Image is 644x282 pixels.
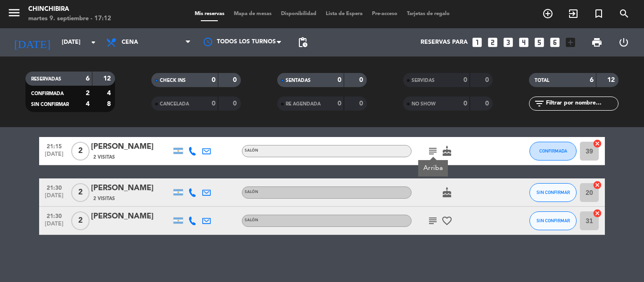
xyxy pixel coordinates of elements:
i: cancel [593,180,602,190]
i: cancel [593,209,602,218]
span: SIN CONFIRMAR [537,218,570,223]
i: looks_two [487,36,499,48]
strong: 0 [463,77,467,83]
div: LOG OUT [610,28,637,56]
strong: 0 [463,100,467,107]
span: Tarjetas de regalo [402,11,454,16]
i: power_settings_new [618,37,629,48]
span: SENTADAS [286,78,311,83]
strong: 0 [212,77,215,83]
span: SIN CONFIRMAR [537,190,570,195]
strong: 0 [359,100,365,107]
i: search [619,8,630,19]
span: RESERVADAS [31,77,61,81]
button: CONFIRMADA [529,142,577,161]
strong: 0 [338,100,341,107]
strong: 4 [107,90,113,97]
button: SIN CONFIRMAR [529,211,577,230]
i: turned_in_not [593,8,604,19]
span: CONFIRMADA [539,148,567,153]
strong: 2 [86,90,90,97]
i: favorite_border [441,215,453,226]
span: CANCELADA [160,102,189,106]
strong: 12 [607,77,617,83]
span: Cena [122,39,138,46]
span: 21:30 [42,210,66,221]
span: Mapa de mesas [229,11,276,16]
i: subject [427,145,438,157]
strong: 8 [107,101,113,107]
i: looks_5 [533,36,545,48]
span: Mis reservas [190,11,229,16]
span: RE AGENDADA [286,102,321,106]
span: [DATE] [42,193,66,203]
strong: 0 [485,77,491,83]
i: menu [7,6,21,20]
span: Reservas para [421,39,468,46]
span: SALÓN [245,218,258,222]
i: cake [441,145,453,157]
input: Filtrar por nombre... [545,98,618,109]
span: CHECK INS [160,78,186,83]
span: TOTAL [535,78,549,83]
span: 2 Visitas [93,153,115,161]
strong: 0 [359,77,365,83]
span: 21:30 [42,182,66,193]
span: CONFIRMADA [31,91,64,96]
span: 2 [71,211,90,230]
strong: 12 [103,75,113,82]
div: [PERSON_NAME] [91,182,171,194]
span: Disponibilidad [276,11,321,16]
i: filter_list [534,98,545,109]
strong: 0 [485,100,491,107]
i: looks_6 [549,36,561,48]
span: SIN CONFIRMAR [31,102,69,107]
span: 2 [71,183,90,202]
strong: 6 [590,77,594,83]
i: [DATE] [7,32,57,53]
i: add_box [564,36,577,48]
i: looks_3 [502,36,514,48]
span: SALÓN [245,190,258,194]
span: [DATE] [42,151,66,162]
span: [DATE] [42,221,66,232]
div: martes 9. septiembre - 17:12 [28,14,111,24]
i: subject [427,215,438,226]
i: cancel [593,139,602,148]
i: add_circle_outline [542,8,553,19]
i: cake [441,187,453,198]
strong: 0 [233,77,239,83]
span: SERVIDAS [412,78,435,83]
strong: 0 [212,100,215,107]
span: 21:15 [42,140,66,151]
span: 2 [71,142,90,161]
strong: 4 [86,101,90,107]
i: looks_one [471,36,483,48]
div: [PERSON_NAME] [91,210,171,223]
span: print [591,37,603,48]
span: NO SHOW [412,102,436,106]
span: 2 Visitas [93,195,115,202]
span: SALÓN [245,149,258,153]
span: Pre-acceso [367,11,402,16]
strong: 6 [86,75,90,82]
i: looks_4 [518,36,530,48]
button: SIN CONFIRMAR [529,183,577,202]
i: exit_to_app [568,8,579,19]
i: arrow_drop_down [88,37,99,48]
div: [PERSON_NAME] [91,141,171,153]
span: Lista de Espera [321,11,367,16]
strong: 0 [338,77,341,83]
button: menu [7,6,21,23]
strong: 0 [233,100,239,107]
div: Arriba [423,163,443,173]
span: pending_actions [297,37,308,48]
div: Chinchibira [28,5,111,14]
